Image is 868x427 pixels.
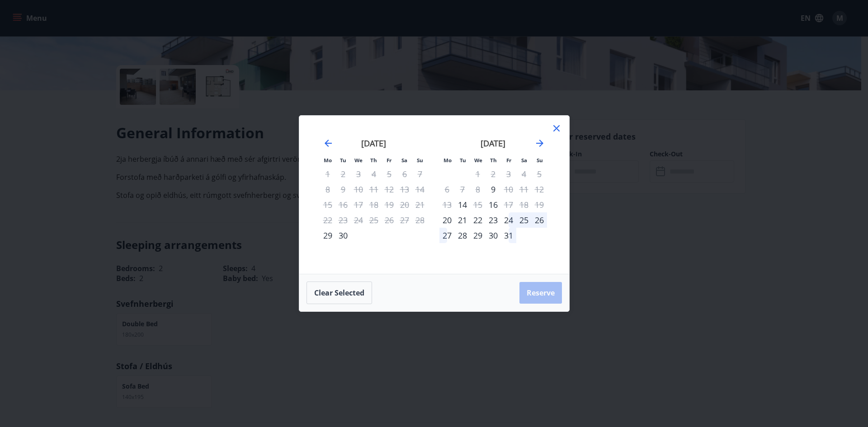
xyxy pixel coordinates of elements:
td: Not available. Wednesday, October 8, 2025 [470,182,486,197]
td: Not available. Thursday, September 11, 2025 [366,182,382,197]
div: Only check out available [501,182,516,197]
small: Sa [401,157,407,164]
small: Mo [443,157,452,164]
td: Not available. Monday, September 22, 2025 [320,212,335,228]
td: Not available. Sunday, October 5, 2025 [532,166,547,182]
td: Not available. Tuesday, October 7, 2025 [455,182,470,197]
td: Not available. Friday, October 17, 2025 [501,197,516,212]
td: Choose Thursday, October 30, 2025 as your check-in date. It’s available. [486,228,501,243]
div: 30 [335,228,351,243]
small: We [474,157,482,164]
div: Only check in available [439,212,455,228]
td: Choose Thursday, October 23, 2025 as your check-in date. It’s available. [486,212,501,228]
td: Not available. Thursday, September 4, 2025 [366,166,382,182]
div: 28 [455,228,470,243]
strong: [DATE] [481,138,505,149]
div: Only check out available [501,197,516,212]
td: Not available. Sunday, September 28, 2025 [412,212,428,228]
td: Choose Tuesday, October 28, 2025 as your check-in date. It’s available. [455,228,470,243]
td: Not available. Friday, September 19, 2025 [382,197,397,212]
td: Not available. Sunday, October 19, 2025 [532,197,547,212]
div: 27 [439,228,455,243]
td: Choose Tuesday, September 30, 2025 as your check-in date. It’s available. [335,228,351,243]
div: Move backward to switch to the previous month. [323,138,334,149]
div: Only check in available [320,228,335,243]
td: Not available. Saturday, September 27, 2025 [397,212,412,228]
div: 26 [532,212,547,228]
td: Not available. Sunday, September 14, 2025 [412,182,428,197]
td: Choose Saturday, October 25, 2025 as your check-in date. It’s available. [516,212,532,228]
td: Choose Wednesday, October 29, 2025 as your check-in date. It’s available. [470,228,486,243]
td: Not available. Wednesday, September 24, 2025 [351,212,366,228]
div: Calendar [310,127,558,263]
td: Not available. Tuesday, September 2, 2025 [335,166,351,182]
td: Not available. Saturday, October 18, 2025 [516,197,532,212]
div: 30 [486,228,501,243]
td: Not available. Wednesday, September 10, 2025 [351,182,366,197]
td: Choose Sunday, October 26, 2025 as your check-in date. It’s available. [532,212,547,228]
small: Tu [460,157,466,164]
td: Not available. Wednesday, October 15, 2025 [470,197,486,212]
small: Mo [324,157,332,164]
strong: [DATE] [361,138,386,149]
small: Tu [340,157,346,164]
td: Choose Friday, October 31, 2025 as your check-in date. It’s available. [501,228,516,243]
td: Not available. Tuesday, September 9, 2025 [335,182,351,197]
small: Th [490,157,497,164]
td: Choose Monday, September 29, 2025 as your check-in date. It’s available. [320,228,335,243]
td: Not available. Sunday, September 21, 2025 [412,197,428,212]
div: 31 [501,228,516,243]
td: Not available. Sunday, October 12, 2025 [532,182,547,197]
small: Su [537,157,543,164]
td: Not available. Thursday, September 25, 2025 [366,212,382,228]
div: Only check out available [470,197,486,212]
td: Not available. Monday, September 8, 2025 [320,182,335,197]
td: Not available. Sunday, September 7, 2025 [412,166,428,182]
td: Not available. Wednesday, September 17, 2025 [351,197,366,212]
td: Not available. Monday, October 13, 2025 [439,197,455,212]
small: Th [370,157,377,164]
td: Choose Tuesday, October 14, 2025 as your check-in date. It’s available. [455,197,470,212]
td: Not available. Friday, September 5, 2025 [382,166,397,182]
td: Not available. Friday, October 3, 2025 [501,166,516,182]
td: Choose Thursday, October 9, 2025 as your check-in date. It’s available. [486,182,501,197]
td: Not available. Saturday, September 13, 2025 [397,182,412,197]
td: Not available. Monday, September 15, 2025 [320,197,335,212]
div: Move forward to switch to the next month. [534,138,545,149]
small: Fr [387,157,392,164]
td: Choose Monday, October 20, 2025 as your check-in date. It’s available. [439,212,455,228]
td: Not available. Saturday, September 20, 2025 [397,197,412,212]
div: 24 [501,212,516,228]
small: Fr [506,157,511,164]
div: Only check in available [486,197,501,212]
small: Su [417,157,423,164]
td: Not available. Thursday, September 18, 2025 [366,197,382,212]
td: Choose Friday, October 24, 2025 as your check-in date. It’s available. [501,212,516,228]
td: Not available. Friday, September 26, 2025 [382,212,397,228]
td: Not available. Wednesday, October 1, 2025 [470,166,486,182]
td: Not available. Friday, October 10, 2025 [501,182,516,197]
div: 22 [470,212,486,228]
td: Choose Tuesday, October 21, 2025 as your check-in date. It’s available. [455,212,470,228]
td: Not available. Saturday, September 6, 2025 [397,166,412,182]
td: Not available. Monday, September 1, 2025 [320,166,335,182]
div: 25 [516,212,532,228]
td: Not available. Wednesday, September 3, 2025 [351,166,366,182]
td: Not available. Friday, September 12, 2025 [382,182,397,197]
td: Choose Monday, October 27, 2025 as your check-in date. It’s available. [439,228,455,243]
div: 21 [455,212,470,228]
button: Clear selected [307,282,372,304]
td: Not available. Monday, October 6, 2025 [439,182,455,197]
td: Not available. Thursday, October 2, 2025 [486,166,501,182]
td: Not available. Tuesday, September 23, 2025 [335,212,351,228]
td: Choose Thursday, October 16, 2025 as your check-in date. It’s available. [486,197,501,212]
div: 29 [470,228,486,243]
small: Sa [521,157,527,164]
div: Only check in available [455,197,470,212]
div: Only check in available [486,182,501,197]
td: Choose Wednesday, October 22, 2025 as your check-in date. It’s available. [470,212,486,228]
div: 23 [486,212,501,228]
td: Not available. Tuesday, September 16, 2025 [335,197,351,212]
td: Not available. Saturday, October 11, 2025 [516,182,532,197]
td: Not available. Saturday, October 4, 2025 [516,166,532,182]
